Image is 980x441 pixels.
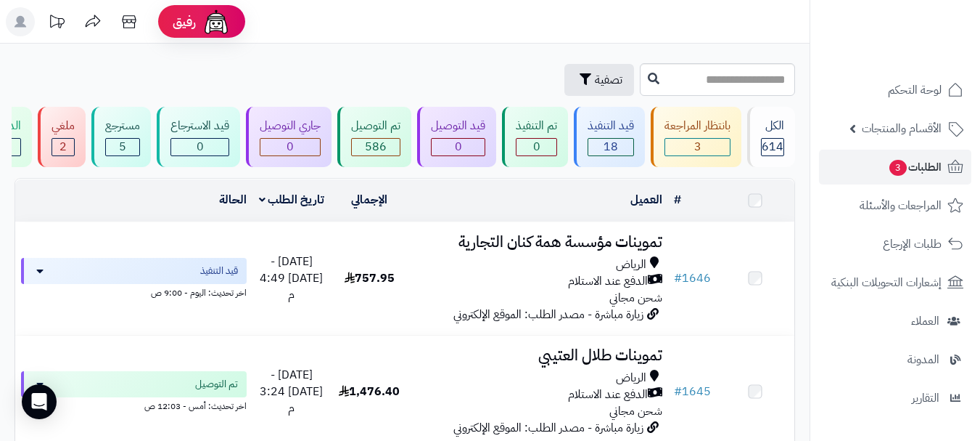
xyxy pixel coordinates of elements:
[568,273,648,290] span: الدفع عند الاستلام
[414,347,662,364] h3: تموينات طلال العتيبي
[761,118,784,134] div: الكل
[154,107,243,167] a: قيد الاسترجاع 0
[105,118,140,134] div: مسترجع
[694,138,701,155] span: 3
[38,7,75,40] a: تحديثات المنصة
[200,264,238,278] span: قيد التنفيذ
[907,349,939,370] span: المدونة
[259,191,325,209] a: تاريخ الطلب
[414,234,662,251] h3: تموينات مؤسسة همة كنان التجارية
[819,304,971,339] a: العملاء
[334,107,414,167] a: تم التوصيل 586
[665,139,730,155] div: 3
[888,80,942,100] span: لوحة التحكم
[762,138,783,155] span: 614
[674,191,681,209] a: #
[59,138,67,155] span: 2
[588,118,634,134] div: قيد التنفيذ
[819,342,971,377] a: المدونة
[674,383,682,400] span: #
[674,270,711,287] a: #1646
[674,270,682,287] span: #
[352,139,400,155] div: 586
[119,138,126,155] span: 5
[339,383,400,400] span: 1,476.40
[88,107,154,167] a: مسترجع 5
[219,191,247,209] a: الحالة
[889,160,907,176] span: 3
[819,188,971,223] a: المراجعات والأسئلة
[609,289,662,307] span: شحن مجاني
[630,191,662,209] a: العميل
[345,270,395,287] span: 757.95
[351,118,400,134] div: تم التوصيل
[106,139,139,155] div: 5
[195,377,238,392] span: تم التوصيل
[744,107,798,167] a: الكل614
[564,64,634,96] button: تصفية
[365,138,387,155] span: 586
[351,191,387,209] a: الإجمالي
[568,387,648,403] span: الدفع عند الاستلام
[819,265,971,300] a: إشعارات التحويلات البنكية
[287,138,294,155] span: 0
[819,227,971,262] a: طلبات الإرجاع
[260,139,320,155] div: 0
[616,256,646,273] span: الرياض
[911,311,939,331] span: العملاء
[197,138,204,155] span: 0
[260,366,323,417] span: [DATE] - [DATE] 3:24 م
[516,139,556,155] div: 0
[595,71,622,89] span: تصفية
[819,381,971,416] a: التقارير
[616,370,646,387] span: الرياض
[21,284,247,299] div: اخر تحديث: اليوم - 9:00 ص
[571,107,648,167] a: قيد التنفيذ 18
[260,118,321,134] div: جاري التوصيل
[21,397,247,413] div: اخر تحديث: أمس - 12:03 ص
[35,107,88,167] a: ملغي 2
[862,118,942,139] span: الأقسام والمنتجات
[431,118,485,134] div: قيد التوصيل
[831,272,942,293] span: إشعارات التحويلات البنكية
[648,107,744,167] a: بانتظار المراجعة 3
[819,73,971,108] a: لوحة التحكم
[533,138,540,155] span: 0
[173,13,196,31] span: رفيق
[860,195,942,216] span: المراجعات والأسئلة
[171,139,228,155] div: 0
[604,138,618,155] span: 18
[260,253,323,304] span: [DATE] - [DATE] 4:49 م
[516,118,557,134] div: تم التنفيذ
[22,384,57,419] div: Open Intercom Messenger
[609,402,662,420] span: شحن مجاني
[453,419,643,437] span: زيارة مباشرة - مصدر الطلب: الموقع الإلكتروني
[588,139,633,155] div: 18
[414,107,499,167] a: قيد التوصيل 0
[912,388,939,408] span: التقارير
[888,157,942,177] span: الطلبات
[432,139,485,155] div: 0
[881,41,966,71] img: logo-2.png
[52,118,75,134] div: ملغي
[202,7,231,36] img: ai-face.png
[819,150,971,185] a: الطلبات3
[170,118,229,134] div: قيد الاسترجاع
[455,138,462,155] span: 0
[52,139,74,155] div: 2
[499,107,571,167] a: تم التنفيذ 0
[453,306,643,323] span: زيارة مباشرة - مصدر الطلب: الموقع الإلكتروني
[664,118,730,134] div: بانتظار المراجعة
[674,383,711,400] a: #1645
[883,234,942,254] span: طلبات الإرجاع
[243,107,334,167] a: جاري التوصيل 0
